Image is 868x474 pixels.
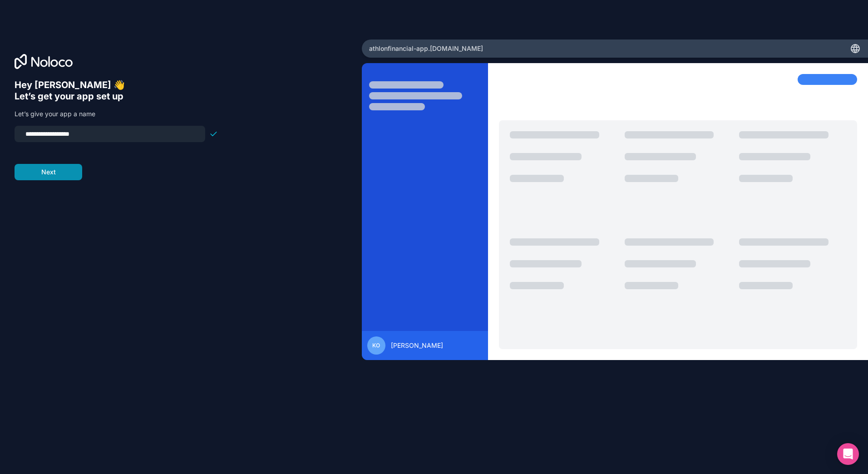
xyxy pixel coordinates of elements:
[15,164,82,180] button: Next
[391,341,443,350] span: [PERSON_NAME]
[369,44,483,53] span: athlonfinancial-app .[DOMAIN_NAME]
[372,342,380,349] span: KO
[15,91,218,102] h6: Let’s get your app set up
[15,79,218,91] h6: Hey [PERSON_NAME] 👋
[837,443,859,465] div: Open Intercom Messenger
[15,109,218,118] p: Let’s give your app a name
